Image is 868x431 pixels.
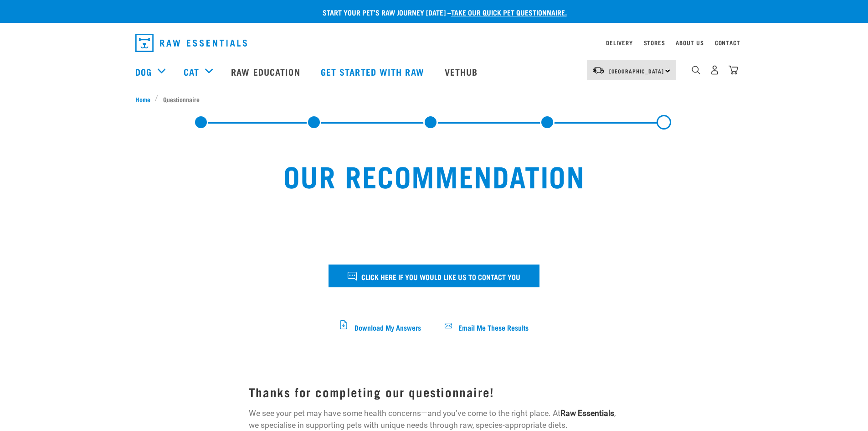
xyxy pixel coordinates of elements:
a: Home [135,94,155,104]
img: user.png [710,65,719,75]
strong: Raw Essentials [560,409,614,418]
span: Download My Answers [354,324,421,329]
a: Dog [135,65,152,78]
a: Vethub [436,53,489,90]
img: Raw Essentials Logo [135,34,247,52]
a: Cat [184,65,199,78]
a: Delivery [606,41,632,44]
button: Click here if you would like us to contact you [329,265,539,287]
a: take our quick pet questionnaire. [451,10,567,14]
span: Click here if you would like us to contact you [361,270,520,282]
span: Home [135,94,150,104]
img: home-icon@2x.png [729,65,738,75]
nav: dropdown navigation [128,30,740,56]
a: Contact [715,41,740,44]
span: Email Me These Results [458,324,529,329]
img: home-icon-1@2x.png [692,66,700,74]
h3: Thanks for completing our questionnaire! [249,385,619,399]
a: Get started with Raw [312,53,436,90]
a: About Us [676,41,704,44]
span: [GEOGRAPHIC_DATA] [609,69,664,73]
a: Raw Education [222,53,311,90]
a: Stores [644,41,665,44]
img: van-moving.png [592,66,605,74]
h2: Our Recommendation [154,159,715,192]
a: Download My Answers [339,325,423,329]
nav: breadcrumbs [135,94,733,104]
